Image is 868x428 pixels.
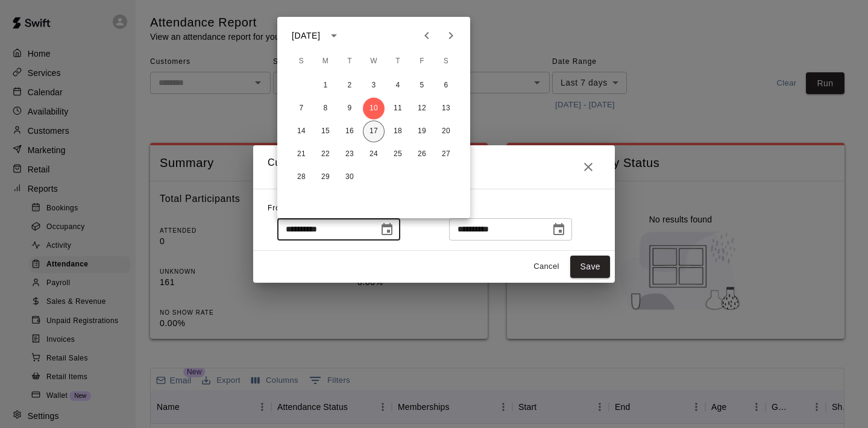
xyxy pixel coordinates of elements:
[291,143,312,165] button: 21
[435,98,457,119] button: 13
[435,143,457,165] button: 27
[315,121,336,142] button: 15
[291,121,312,142] button: 14
[339,121,360,142] button: 16
[375,218,399,242] button: Choose date, selected date is Sep 10, 2025
[527,257,565,276] button: Cancel
[387,75,409,96] button: 4
[291,98,312,119] button: 7
[363,75,385,96] button: 3
[387,143,409,165] button: 25
[291,49,312,74] span: Sunday
[439,24,463,48] button: Next month
[339,143,360,165] button: 23
[292,30,320,42] div: [DATE]
[387,49,409,74] span: Thursday
[268,204,307,212] span: From Date
[411,121,433,142] button: 19
[315,166,336,188] button: 29
[576,155,600,179] button: Close
[291,166,312,188] button: 28
[339,98,360,119] button: 9
[415,24,439,48] button: Previous month
[363,98,385,119] button: 10
[339,49,360,74] span: Tuesday
[435,121,457,142] button: 20
[387,121,409,142] button: 18
[315,98,336,119] button: 8
[363,49,385,74] span: Wednesday
[435,75,457,96] button: 6
[411,49,433,74] span: Friday
[435,49,457,74] span: Saturday
[570,256,610,278] button: Save
[547,218,571,242] button: Choose date, selected date is Sep 17, 2025
[411,98,433,119] button: 12
[324,25,344,46] button: calendar view is open, switch to year view
[363,121,385,142] button: 17
[315,49,336,74] span: Monday
[411,143,433,165] button: 26
[315,75,336,96] button: 1
[411,75,433,96] button: 5
[387,98,409,119] button: 11
[253,145,615,189] h2: Custom Event Date
[339,166,360,188] button: 30
[315,143,336,165] button: 22
[363,143,385,165] button: 24
[339,75,360,96] button: 2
